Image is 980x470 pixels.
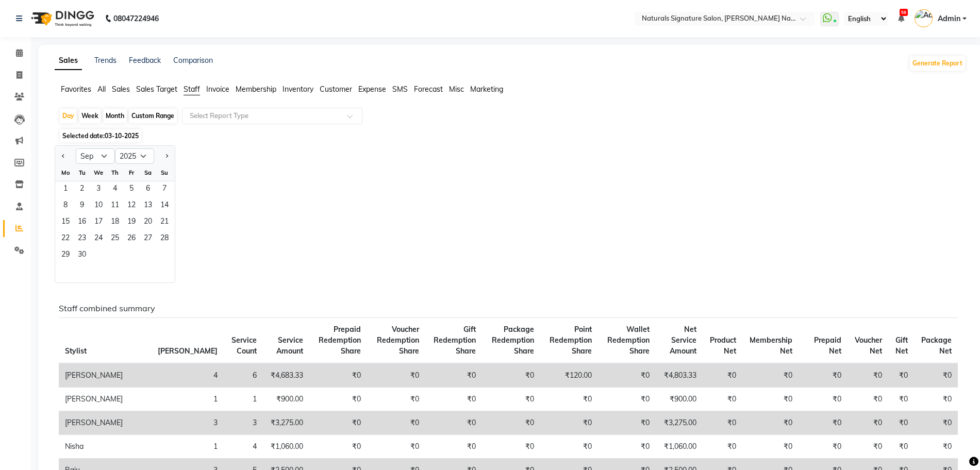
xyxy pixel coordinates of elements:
img: logo [26,4,97,33]
div: Saturday, September 13, 2025 [140,198,156,214]
h6: Staff combined summary [59,304,958,313]
span: Staff [184,85,200,94]
div: Wednesday, September 24, 2025 [90,231,107,247]
td: ₹0 [703,411,742,435]
button: Next month [162,148,171,164]
span: 30 [74,247,90,264]
a: Sales [55,52,82,70]
td: ₹0 [888,388,914,411]
div: Month [103,109,127,123]
span: Service Amount [276,335,303,356]
div: Thursday, September 25, 2025 [107,231,123,247]
div: Sunday, September 7, 2025 [156,181,173,198]
div: Tuesday, September 23, 2025 [74,231,90,247]
span: Voucher Redemption Share [377,325,419,356]
td: ₹4,683.33 [263,363,309,388]
span: Product Net [710,335,736,356]
span: Favorites [61,85,91,94]
div: We [90,164,107,181]
div: Th [107,164,123,181]
span: Package Net [921,335,952,356]
div: Sunday, September 21, 2025 [156,214,173,231]
span: Prepaid Redemption Share [319,325,361,356]
td: ₹0 [598,388,656,411]
div: Thursday, September 11, 2025 [107,198,123,214]
td: ₹3,275.00 [263,411,309,435]
span: SMS [392,85,408,94]
td: ₹0 [888,363,914,388]
td: ₹0 [540,411,597,435]
td: ₹0 [425,363,483,388]
td: ₹0 [309,435,368,459]
div: Friday, September 5, 2025 [123,181,140,198]
span: 58 [900,9,908,16]
td: ₹0 [914,411,958,435]
td: 1 [152,388,224,411]
span: 14 [156,198,173,214]
div: Saturday, September 20, 2025 [140,214,156,231]
div: Wednesday, September 17, 2025 [90,214,107,231]
td: ₹0 [540,388,597,411]
div: Tuesday, September 16, 2025 [74,214,90,231]
button: Generate Report [910,56,965,71]
td: ₹0 [482,411,540,435]
span: Misc [449,85,464,94]
span: Customer [320,85,352,94]
div: Mo [57,164,74,181]
span: 11 [107,198,123,214]
span: 26 [123,231,140,247]
span: 18 [107,214,123,231]
div: Thursday, September 4, 2025 [107,181,123,198]
a: Trends [94,56,117,65]
a: Comparison [173,56,213,65]
button: Previous month [59,148,68,164]
span: Voucher Net [855,335,882,356]
span: 7 [156,181,173,198]
a: Feedback [129,56,161,65]
select: Select year [115,148,154,164]
div: Monday, September 29, 2025 [57,247,74,264]
td: ₹0 [914,363,958,388]
span: Wallet Redemption Share [607,325,650,356]
div: Tu [74,164,90,181]
div: Monday, September 22, 2025 [57,231,74,247]
div: Week [79,109,101,123]
span: Invoice [206,85,229,94]
div: Tuesday, September 9, 2025 [74,198,90,214]
td: ₹0 [799,363,848,388]
span: 20 [140,214,156,231]
td: ₹0 [309,388,368,411]
td: ₹0 [703,435,742,459]
td: ₹0 [848,388,888,411]
span: 28 [156,231,173,247]
td: ₹3,275.00 [656,411,703,435]
div: Friday, September 12, 2025 [123,198,140,214]
span: 4 [107,181,123,198]
span: Selected date: [60,129,141,142]
td: [PERSON_NAME] [59,411,152,435]
div: Saturday, September 27, 2025 [140,231,156,247]
td: ₹0 [367,411,425,435]
td: ₹0 [888,411,914,435]
span: 10 [90,198,107,214]
select: Select month [76,148,115,164]
span: 16 [74,214,90,231]
td: ₹0 [425,388,483,411]
td: ₹0 [540,435,597,459]
span: 15 [57,214,74,231]
td: 3 [152,411,224,435]
span: 17 [90,214,107,231]
span: 1 [57,181,74,198]
td: ₹0 [703,363,742,388]
span: 27 [140,231,156,247]
span: Expense [358,85,386,94]
td: 1 [224,388,263,411]
td: ₹0 [848,363,888,388]
div: Saturday, September 6, 2025 [140,181,156,198]
span: 21 [156,214,173,231]
span: Point Redemption Share [550,325,592,356]
span: 29 [57,247,74,264]
td: 1 [152,435,224,459]
td: ₹0 [799,388,848,411]
td: 6 [224,363,263,388]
